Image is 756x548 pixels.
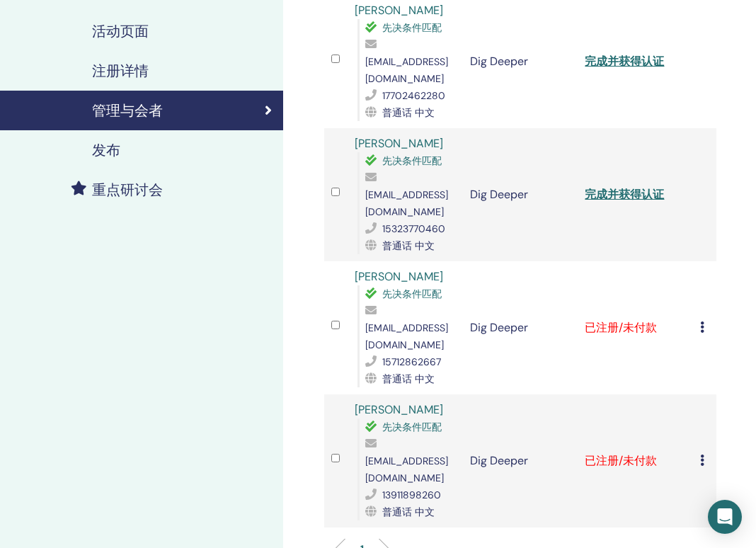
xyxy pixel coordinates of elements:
[355,402,443,417] a: [PERSON_NAME]
[463,261,578,394] td: Dig Deeper
[463,394,578,527] td: Dig Deeper
[708,500,742,534] div: Open Intercom Messenger
[382,89,445,102] span: 17702462280
[365,321,448,351] span: [EMAIL_ADDRESS][DOMAIN_NAME]
[382,421,442,433] span: 先决条件匹配
[382,372,435,385] span: 普通话 中文
[92,181,163,198] h4: 重点研讨会
[355,136,443,151] a: [PERSON_NAME]
[92,62,149,79] h4: 注册详情
[365,455,448,484] span: [EMAIL_ADDRESS][DOMAIN_NAME]
[382,222,445,235] span: 15323770460
[382,106,435,119] span: 普通话 中文
[463,128,578,261] td: Dig Deeper
[365,55,448,85] span: [EMAIL_ADDRESS][DOMAIN_NAME]
[92,23,149,40] h4: 活动页面
[585,187,664,202] a: 完成并获得认证
[355,269,443,284] a: [PERSON_NAME]
[382,239,435,252] span: 普通话 中文
[585,54,664,69] a: 完成并获得认证
[355,3,443,18] a: [PERSON_NAME]
[382,489,441,501] span: 13911898260
[365,188,448,218] span: [EMAIL_ADDRESS][DOMAIN_NAME]
[92,102,163,119] h4: 管理与会者
[382,287,442,300] span: 先决条件匹配
[382,506,435,518] span: 普通话 中文
[92,142,120,159] h4: 发布
[382,21,442,34] span: 先决条件匹配
[382,355,441,368] span: 15712862667
[382,154,442,167] span: 先决条件匹配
